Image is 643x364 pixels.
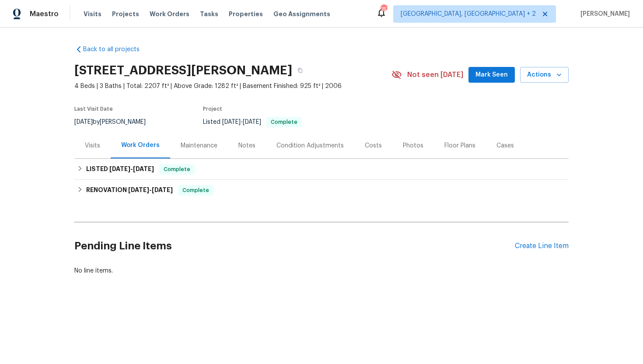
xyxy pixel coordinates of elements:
[468,67,515,83] button: Mark Seen
[179,186,213,195] span: Complete
[74,66,292,75] h2: [STREET_ADDRESS][PERSON_NAME]
[222,119,241,125] span: [DATE]
[109,166,154,172] span: -
[74,266,569,275] div: No line items.
[112,10,139,18] span: Projects
[30,10,59,18] span: Maestro
[203,106,222,112] span: Project
[84,10,101,18] span: Visits
[229,10,263,18] span: Properties
[74,159,569,180] div: LISTED [DATE]-[DATE]Complete
[444,141,475,150] div: Floor Plans
[74,119,93,125] span: [DATE]
[475,70,508,80] span: Mark Seen
[292,63,308,78] button: Copy Address
[267,119,301,125] span: Complete
[74,82,391,91] span: 4 Beds | 3 Baths | Total: 2207 ft² | Above Grade: 1282 ft² | Basement Finished: 925 ft² | 2006
[128,187,173,193] span: -
[74,226,515,266] h2: Pending Line Items
[74,180,569,201] div: RENOVATION [DATE]-[DATE]Complete
[222,119,261,125] span: -
[496,141,514,150] div: Cases
[181,141,217,150] div: Maintenance
[520,67,569,83] button: Actions
[121,141,160,150] div: Work Orders
[74,45,158,54] a: Back to all projects
[109,166,130,172] span: [DATE]
[133,166,154,172] span: [DATE]
[365,141,382,150] div: Costs
[74,106,113,112] span: Last Visit Date
[74,117,156,127] div: by [PERSON_NAME]
[203,119,302,125] span: Listed
[200,11,218,17] span: Tasks
[243,119,261,125] span: [DATE]
[273,10,330,18] span: Geo Assignments
[152,187,173,193] span: [DATE]
[381,5,387,14] div: 75
[128,187,149,193] span: [DATE]
[238,141,255,150] div: Notes
[150,10,189,18] span: Work Orders
[276,141,344,150] div: Condition Adjustments
[86,185,173,196] h6: RENOVATION
[401,10,536,18] span: [GEOGRAPHIC_DATA], [GEOGRAPHIC_DATA] + 2
[403,141,423,150] div: Photos
[86,164,154,175] h6: LISTED
[527,70,562,80] span: Actions
[515,242,569,250] div: Create Line Item
[160,165,194,174] span: Complete
[85,141,100,150] div: Visits
[577,10,630,18] span: [PERSON_NAME]
[407,70,463,79] span: Not seen [DATE]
